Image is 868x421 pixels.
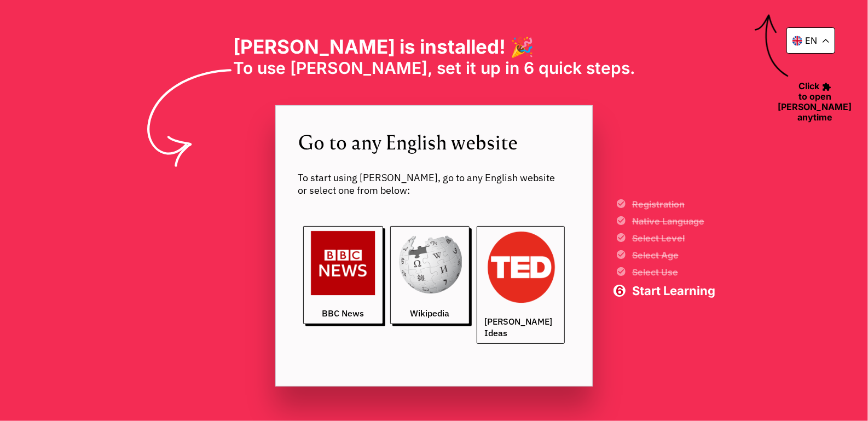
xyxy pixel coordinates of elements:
a: [PERSON_NAME] Ideas [477,226,565,344]
span: [PERSON_NAME] Ideas [484,316,557,339]
img: wikipedia [398,231,462,296]
span: Select Age [632,251,715,259]
span: Select Use [632,268,715,276]
a: BBC News [303,226,383,324]
span: BBC News [322,308,364,319]
span: Native Language [632,217,715,226]
span: Select Level [632,234,715,243]
a: Wikipedia [390,226,470,324]
span: To start using [PERSON_NAME], go to any English website or select one from below: [298,171,570,197]
span: Registration [632,200,715,209]
span: Click to open [PERSON_NAME] anytime [772,80,858,123]
img: ted [484,231,557,304]
img: bbc [311,231,375,296]
span: Wikipedia [410,308,450,319]
p: en [805,35,817,46]
h1: [PERSON_NAME] is installed! 🎉 [233,35,635,58]
span: Start Learning [632,285,715,297]
span: Go to any English website [298,128,570,155]
span: To use [PERSON_NAME], set it up in 6 quick steps. [233,58,635,78]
